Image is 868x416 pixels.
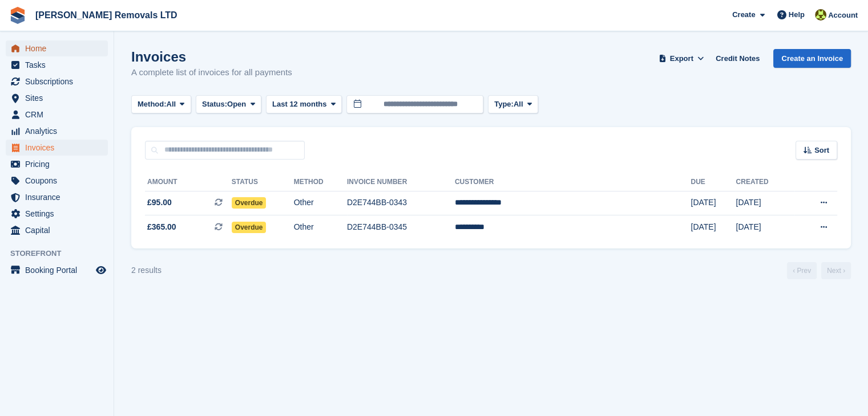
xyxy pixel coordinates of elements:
td: [DATE] [736,215,794,239]
button: Method: All [131,95,191,114]
th: Customer [455,173,691,191]
span: Export [670,53,693,64]
th: Created [736,173,794,191]
span: Home [25,40,94,56]
td: Other [294,215,347,239]
td: D2E744BB-0343 [347,191,455,215]
a: Preview store [94,263,108,277]
span: Create [732,9,755,21]
span: All [167,99,176,110]
span: Status: [202,99,227,110]
a: Previous [787,262,817,279]
th: Status [232,173,294,191]
button: Export [656,49,706,68]
a: [PERSON_NAME] Removals LTD [31,6,182,25]
span: CRM [25,107,94,123]
a: menu [6,173,108,189]
td: [DATE] [691,191,736,215]
div: 2 results [131,264,162,276]
a: menu [6,189,108,205]
a: menu [6,222,108,238]
a: menu [6,262,108,278]
span: Type: [494,99,514,110]
span: Sort [814,145,829,156]
span: Account [828,10,858,21]
span: All [514,99,523,110]
a: menu [6,107,108,123]
span: Overdue [232,222,267,233]
th: Amount [145,173,232,191]
p: A complete list of invoices for all payments [131,66,292,79]
a: menu [6,123,108,139]
span: Method: [138,99,167,110]
td: Other [294,191,347,215]
img: Sean Glenn [815,9,826,21]
a: menu [6,156,108,172]
span: Pricing [25,156,94,172]
span: Invoices [25,140,94,156]
span: Help [789,9,805,21]
span: Tasks [25,57,94,73]
th: Method [294,173,347,191]
a: Next [821,262,851,279]
span: Overdue [232,197,267,209]
span: Coupons [25,173,94,189]
a: menu [6,140,108,156]
button: Status: Open [196,95,261,114]
td: [DATE] [691,215,736,239]
a: Create an Invoice [773,49,851,68]
span: £95.00 [147,197,172,209]
td: D2E744BB-0345 [347,215,455,239]
img: stora-icon-8386f47178a22dfd0bd8f6a31ec36ba5ce8667c1dd55bd0f319d3a0aa187defe.svg [9,7,26,24]
h1: Invoices [131,49,292,64]
a: Credit Notes [711,49,764,68]
td: [DATE] [736,191,794,215]
span: Capital [25,222,94,238]
nav: Page [785,262,853,279]
button: Type: All [488,95,538,114]
span: Sites [25,90,94,106]
a: menu [6,90,108,106]
span: Storefront [10,248,114,259]
a: menu [6,206,108,222]
a: menu [6,74,108,89]
a: menu [6,40,108,56]
span: Subscriptions [25,74,94,89]
span: £365.00 [147,221,176,233]
th: Invoice Number [347,173,455,191]
span: Booking Portal [25,262,94,278]
th: Due [691,173,736,191]
span: Analytics [25,123,94,139]
span: Settings [25,206,94,222]
span: Last 12 months [272,99,326,110]
span: Open [227,99,246,110]
a: menu [6,57,108,73]
span: Insurance [25,189,94,205]
button: Last 12 months [266,95,342,114]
